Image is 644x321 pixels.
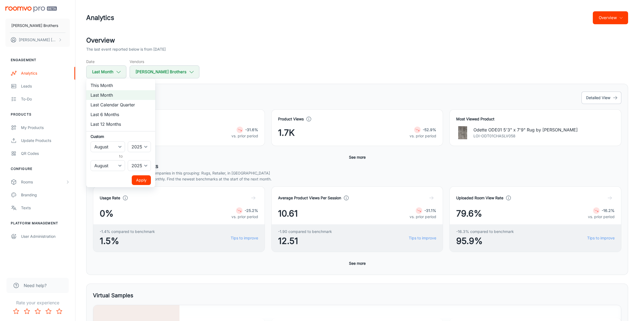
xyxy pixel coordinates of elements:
li: Last Month [86,90,155,100]
h6: to [92,153,150,159]
li: Last 12 Months [86,119,155,129]
button: Apply [132,175,151,185]
h6: Custom [91,134,151,139]
li: This Month [86,81,155,90]
li: Last 6 Months [86,110,155,119]
li: Last Calendar Quarter [86,100,155,110]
